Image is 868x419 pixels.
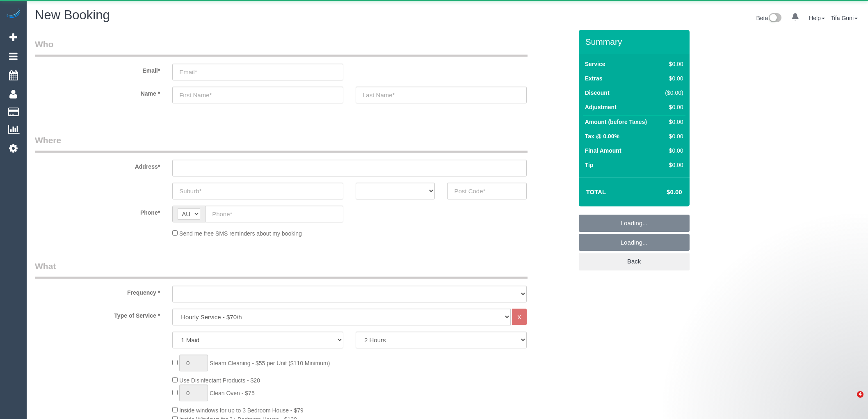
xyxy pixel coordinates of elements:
div: $0.00 [662,161,683,169]
span: Send me free SMS reminders about my booking [179,230,302,237]
label: Address* [29,160,166,171]
span: New Booking [35,8,110,22]
strong: Total [586,188,606,195]
label: Name * [29,87,166,98]
label: Type of Service * [29,309,166,320]
label: Phone* [29,206,166,217]
input: Suburb* [172,183,343,199]
span: 4 [857,391,863,398]
label: Extras [585,74,603,82]
a: Tifa Guni [831,15,858,21]
label: Frequency * [29,286,166,297]
iframe: Intercom live chat [840,391,860,411]
div: $0.00 [662,132,683,140]
label: Final Amount [585,147,621,155]
span: Clean Oven - $75 [210,390,255,396]
div: $0.00 [662,118,683,126]
span: Steam Cleaning - $55 per Unit ($110 Minimum) [210,360,330,366]
div: ($0.00) [662,89,683,97]
img: New interface [768,13,781,24]
span: Use Disinfectant Products - $20 [179,377,260,384]
a: Beta [756,15,781,21]
div: $0.00 [662,74,683,82]
input: Post Code* [447,183,526,199]
input: Phone* [205,206,343,222]
legend: Who [35,38,528,57]
input: Email* [172,64,343,80]
label: Amount (before Taxes) [585,118,647,126]
label: Service [585,60,605,68]
span: Inside windows for up to 3 Bedroom House - $79 [179,407,304,414]
a: Back [579,253,690,270]
h4: $0.00 [642,189,682,196]
div: $0.00 [662,103,683,111]
div: $0.00 [662,60,683,68]
div: $0.00 [662,147,683,155]
label: Email* [29,64,166,75]
h3: Summary [585,37,685,46]
label: Adjustment [585,103,617,111]
a: Help [809,15,825,21]
label: Tip [585,161,594,169]
legend: What [35,260,528,279]
legend: Where [35,134,528,153]
input: First Name* [172,87,343,103]
input: Last Name* [356,87,527,103]
label: Tax @ 0.00% [585,132,619,140]
label: Discount [585,89,610,97]
img: Automaid Logo [5,8,21,20]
